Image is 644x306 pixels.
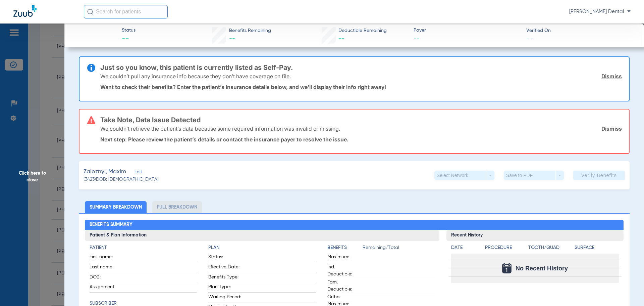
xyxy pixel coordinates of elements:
span: (3423) DOB: [DEMOGRAPHIC_DATA] [84,176,159,183]
span: Edit [135,170,141,176]
h4: Plan [208,244,316,251]
h4: Procedure [485,244,526,251]
app-breakdown-title: Tooth/Quad [528,244,573,254]
app-breakdown-title: Date [451,244,479,254]
p: We couldn’t pull any insurance info because they don’t have coverage on file. [100,73,291,80]
span: -- [122,34,136,44]
span: Waiting Period: [208,294,241,303]
h4: Patient [90,244,197,251]
span: Status: [208,254,241,263]
h4: Tooth/Quad [528,244,573,251]
span: -- [229,36,235,42]
h4: Benefits [327,244,363,251]
span: Remaining/Total [363,244,435,254]
h3: Recent History [446,230,624,241]
span: DOB: [90,274,122,283]
a: Dismiss [601,73,622,80]
h2: Benefits Summary [85,220,624,230]
input: Search for patients [84,5,168,18]
span: -- [338,36,344,42]
span: Verified On [526,27,633,34]
img: info-icon [87,64,95,72]
li: Full Breakdown [152,201,202,213]
span: Plan Type: [208,283,241,293]
img: Search Icon [87,9,93,15]
h3: Just so you know, this patient is currently listed as Self-Pay. [100,64,622,71]
span: Assignment: [90,283,122,293]
p: We couldn’t retrieve the patient’s data because some required information was invalid or missing. [100,125,340,132]
h4: Surface [575,244,619,251]
app-breakdown-title: Procedure [485,244,526,254]
span: -- [414,34,521,43]
img: Zuub Logo [13,5,37,17]
span: Last name: [90,264,122,273]
span: Status [122,27,136,34]
span: First name: [90,254,122,263]
app-breakdown-title: Benefits [327,244,363,254]
span: Payer [414,27,521,34]
span: Deductible Remaining [338,27,387,34]
app-breakdown-title: Surface [575,244,619,254]
img: Calendar [502,263,512,273]
h4: Date [451,244,479,251]
span: Maximum: [327,254,360,263]
h3: Patient & Plan Information [85,230,439,241]
iframe: Chat Widget [610,274,644,306]
span: Benefits Type: [208,274,241,283]
span: Zaloznyi, Maxim [84,168,126,176]
span: [PERSON_NAME] Dental [569,8,631,15]
span: -- [526,35,534,42]
span: No Recent History [516,265,568,272]
img: error-icon [87,116,95,124]
p: Next step: Please review the patient’s details or contact the insurance payer to resolve the issue. [100,136,622,143]
p: Want to check their benefits? Enter the patient’s insurance details below, and we’ll display thei... [100,84,622,90]
span: Effective Date: [208,264,241,273]
li: Summary Breakdown [85,201,147,213]
span: Ind. Deductible: [327,264,360,278]
a: Dismiss [601,125,622,132]
span: Benefits Remaining [229,27,271,34]
h3: Take Note, Data Issue Detected [100,117,622,123]
span: Fam. Deductible: [327,279,360,293]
